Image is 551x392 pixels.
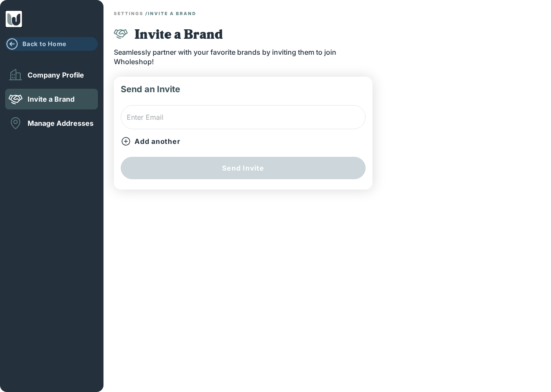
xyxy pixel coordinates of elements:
button: Add another [121,136,180,146]
p: Back to Home [22,40,66,48]
img: Wholeshop logo [5,10,22,28]
nav: breadcrumb [114,10,373,16]
p: Send an Invite [121,84,366,95]
input: Enter Email [121,105,366,129]
p: Company Profile [28,70,84,80]
p: Invite a Brand [28,94,75,104]
div: Invite a Brand [5,89,98,109]
span: Settings [114,11,144,16]
p: Manage Addresses [28,118,94,128]
p: Add another [135,137,180,146]
p: Seamlessly partner with your favorite brands by inviting them to join Wholeshop! [114,47,373,66]
div: Company Profile [5,65,98,85]
h1: Invite a Brand [135,27,223,44]
button: Back to Home [5,37,98,51]
span: / Invite a Brand [145,11,196,16]
div: Manage Addresses [5,113,98,134]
